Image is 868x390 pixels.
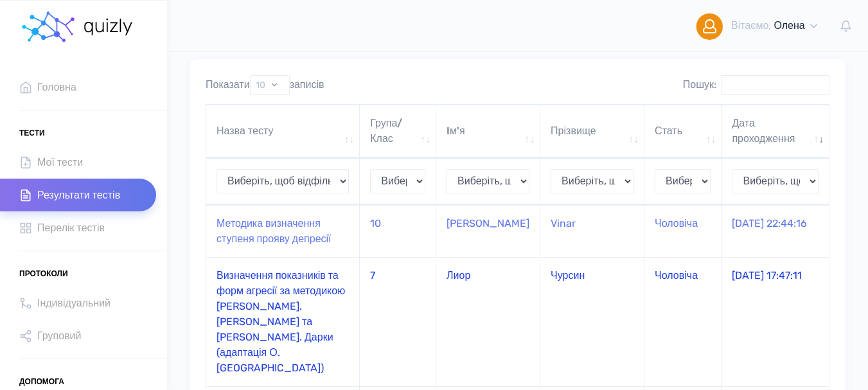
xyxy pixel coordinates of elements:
[722,257,829,386] td: [DATE] 17:47:11
[722,205,829,257] td: [DATE] 22:44:16
[436,105,540,158] th: Iм'я: активувати для сортування стовпців за зростанням
[774,19,804,31] span: Олена
[37,78,76,96] span: Головна
[540,105,644,158] th: Прізвище: активувати для сортування стовпців за зростанням
[360,205,436,257] td: 10
[206,257,360,386] td: Визначення показників та форм агресії за методикою [PERSON_NAME]. [PERSON_NAME] та [PERSON_NAME]....
[360,105,436,158] th: Група/Клас: активувати для сортування стовпців за зростанням
[644,105,722,158] th: Стать: активувати для сортування стовпців за зростанням
[206,105,360,158] th: Назва тесту: активувати для сортування стовпців за зростанням
[683,75,829,95] label: Пошук:
[436,257,540,386] td: Лиор
[37,154,83,171] span: Мої тести
[360,257,436,386] td: 7
[19,1,135,52] a: homepage homepage
[37,327,81,344] span: Груповий
[644,257,722,386] td: Чоловіча
[37,186,120,204] span: Результати тестів
[19,264,68,283] span: Протоколи
[721,75,829,95] input: Пошук:
[37,294,111,312] span: Індивідуальний
[206,75,324,95] label: Показати записів
[250,75,290,95] select: Показатизаписів
[436,205,540,257] td: [PERSON_NAME]
[19,8,77,46] img: homepage
[540,257,644,386] td: Чурсин
[19,123,45,143] span: Тести
[37,219,105,236] span: Перелік тестів
[540,205,644,257] td: Vinar
[206,205,360,257] td: Методика визначення ступеня прояву депресії
[644,205,722,257] td: Чоловіча
[722,105,829,158] th: Дата проходження: активувати для сортування стовпців за зростанням
[83,19,135,35] img: homepage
